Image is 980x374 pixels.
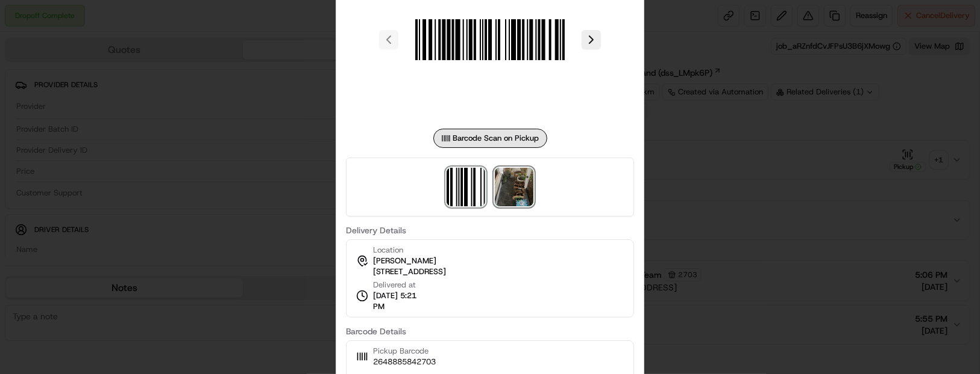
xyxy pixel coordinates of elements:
span: Location [373,245,403,256]
label: Barcode Details [346,327,634,336]
span: [PERSON_NAME] [373,256,436,266]
div: Barcode Scan on Pickup [433,129,547,148]
span: 2648885842703 [373,357,436,367]
span: [STREET_ADDRESS] [373,266,446,277]
label: Delivery Details [346,226,634,235]
img: barcode_scan_on_pickup image [447,168,485,206]
span: Pickup Barcode [373,346,436,357]
span: Delivered at [373,280,429,290]
span: [DATE] 5:21 PM [373,290,429,312]
img: photo_proof_of_delivery image [495,168,533,206]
